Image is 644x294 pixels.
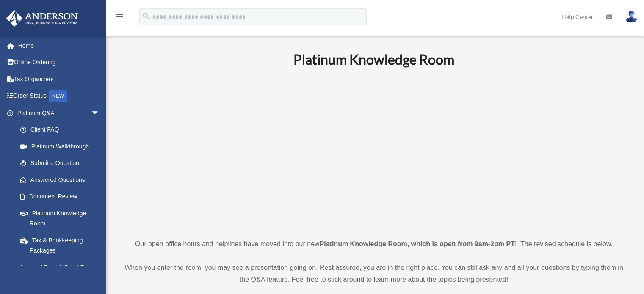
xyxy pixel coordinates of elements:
[12,232,112,259] a: Tax & Bookkeeping Packages
[6,37,112,54] a: Home
[12,171,112,188] a: Answered Questions
[114,12,124,22] i: menu
[293,51,454,68] b: Platinum Knowledge Room
[6,88,112,105] a: Order StatusNEW
[6,54,112,71] a: Online Ordering
[12,138,112,155] a: Platinum Walkthrough
[6,71,112,88] a: Tax Organizers
[141,11,151,21] i: search
[114,15,124,22] a: menu
[247,80,501,223] iframe: 231110_Toby_KnowledgeRoom
[49,90,67,102] div: NEW
[91,104,108,122] span: arrow_drop_down
[12,205,108,232] a: Platinum Knowledge Room
[4,10,80,27] img: Anderson Advisors Platinum Portal
[12,121,112,138] a: Client FAQ
[12,155,112,172] a: Submit a Question
[320,240,515,247] strong: Platinum Knowledge Room, which is open from 9am-2pm PT
[6,104,112,121] a: Platinum Q&Aarrow_drop_down
[625,11,638,23] img: User Pic
[12,259,112,276] a: Land Trust & Deed Forum
[121,238,627,250] p: Our open office hours and helplines have moved into our new ! The revised schedule is below.
[121,262,627,286] p: When you enter the room, you may see a presentation going on. Rest assured, you are in the right ...
[12,188,112,205] a: Document Review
